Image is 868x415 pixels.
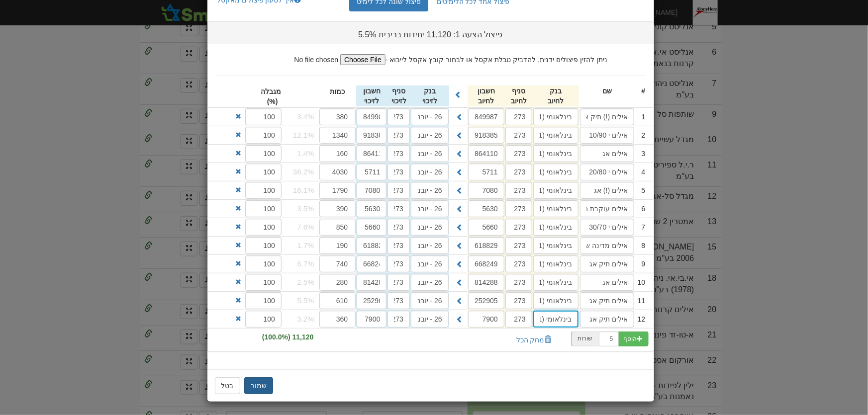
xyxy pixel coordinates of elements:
input: חשבון [357,145,386,162]
input: שם גוף [580,164,634,180]
input: שם בנק [533,200,579,217]
input: חשבון [468,311,504,328]
input: שם בנק [533,182,579,199]
span: 3.5% [297,203,314,214]
input: חשבון [357,164,386,180]
input: חשבון [357,182,386,199]
input: חשבון [357,311,386,328]
input: שם בנק [411,292,449,309]
input: סניף [505,200,532,217]
span: 2.5% [297,277,314,287]
div: 3 [635,148,646,159]
input: שם בנק [411,182,449,199]
button: הוסף [618,332,649,346]
input: סניף [505,108,532,125]
input: שם גוף [580,237,634,254]
div: 10 [635,277,646,288]
div: סניף לחיוב [505,85,533,106]
input: סניף [387,164,410,180]
input: סניף [387,274,410,291]
input: 100% [245,108,282,125]
button: שמור [244,377,273,394]
span: 16.1% [293,185,314,195]
input: סניף [505,274,532,291]
div: 5 [635,185,646,196]
input: סניף [505,311,532,328]
input: שם גוף [580,311,634,328]
input: שם גוף [580,200,634,217]
input: חשבון [357,255,386,272]
div: מגבלה (%) [264,86,282,107]
input: 100% [245,255,282,272]
input: שם בנק [533,219,579,236]
input: 100% [245,237,282,254]
input: סניף [505,127,532,144]
input: חשבון [357,237,386,254]
span: 6.7% [297,258,314,269]
input: שם גוף [580,108,634,125]
input: שם בנק [411,108,449,125]
input: סניף [387,200,410,217]
input: סניף [505,145,532,162]
input: חשבון [357,127,386,144]
input: שם בנק [411,200,449,217]
input: חשבון [468,292,504,309]
input: שם גוף [580,219,634,236]
input: שם גוף [580,182,634,199]
input: שם בנק [533,311,579,328]
input: סניף [505,237,532,254]
input: שם גוף [580,145,634,162]
input: חשבון [468,108,504,125]
input: 100% [245,182,282,199]
div: שם [579,85,635,96]
input: שם בנק [533,274,579,291]
input: 100% [245,219,282,236]
input: שם גוף [580,127,634,144]
div: 11 [635,295,646,306]
div: 6 [635,203,646,214]
input: שם גוף [580,274,634,291]
input: שם בנק [533,145,579,162]
input: 100% [245,292,282,309]
span: 3.2% [297,314,314,324]
input: שם גוף [580,255,634,272]
input: סניף [505,182,532,199]
input: שם בנק [533,292,579,309]
div: 1 [635,111,646,122]
input: 100% [245,164,282,180]
div: חשבון לחיוב [468,85,505,106]
input: שם בנק [411,145,449,162]
input: סניף [387,292,410,309]
input: שם בנק [533,164,579,180]
input: שם בנק [533,108,579,125]
small: שורות [578,335,593,342]
input: סניף [387,127,410,144]
input: חשבון [357,219,386,236]
input: שם בנק [411,237,449,254]
input: סניף [505,292,532,309]
input: סניף [387,219,410,236]
div: סניף לזיכוי [387,85,410,106]
input: שם בנק [411,274,449,291]
div: חשבון לזיכוי [356,85,387,106]
input: שם בנק [533,237,579,254]
div: 7 [635,222,646,233]
div: 9 [635,258,646,269]
input: סניף [505,219,532,236]
div: כמות [319,86,356,97]
input: שם בנק [533,127,579,144]
input: חשבון [468,145,504,162]
div: בנק לחיוב [533,85,579,106]
input: סניף [387,237,410,254]
input: שם בנק [411,127,449,144]
div: 2 [635,130,646,141]
input: 100% [245,127,282,144]
input: חשבון [468,255,504,272]
input: חשבון [468,237,504,254]
input: 100% [245,200,282,217]
span: 36.2% [293,166,314,177]
div: 12 [635,314,646,325]
span: 1.7% [297,240,314,250]
input: סניף [387,311,410,328]
input: 100% [245,274,282,291]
